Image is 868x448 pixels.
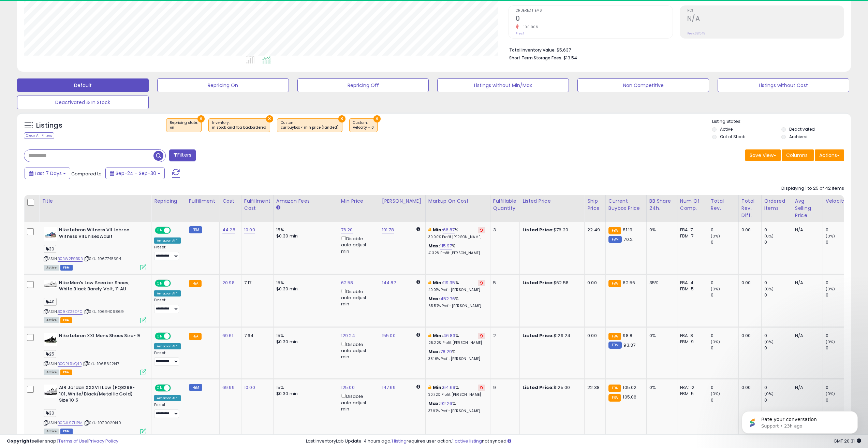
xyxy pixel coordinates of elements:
[680,333,703,339] div: FBA: 8
[680,339,703,345] div: FBM: 9
[44,265,59,271] span: All listings currently available for purchase on Amazon
[25,168,70,179] button: Last 7 Days
[341,227,353,233] a: 76.20
[680,198,705,212] div: Num of Comp.
[212,125,266,130] div: in stock and fba backordered
[276,205,280,211] small: Amazon Fees.
[523,280,579,286] div: $62.58
[341,288,374,307] div: Disable auto adjust min
[711,385,738,391] div: 0
[509,45,839,54] li: $5,637
[519,25,538,30] small: -100.00%
[169,149,196,161] button: Filters
[649,385,672,391] div: 0%
[341,198,376,205] div: Min Price
[826,345,853,351] div: 0
[428,304,485,308] p: 65.57% Profit [PERSON_NAME]
[608,198,644,212] div: Current Buybox Price
[276,286,333,292] div: $0.30 min
[443,332,456,339] a: 46.83
[297,78,429,92] button: Repricing Off
[649,333,672,339] div: 0%
[7,438,118,445] div: seller snap | |
[428,296,485,308] div: %
[154,198,183,205] div: Repricing
[563,55,577,61] span: $13.54
[711,198,736,212] div: Total Rev.
[341,384,355,391] a: 125.00
[244,333,268,339] div: 7.64
[60,265,73,271] span: FBM
[523,279,554,286] b: Listed Price:
[276,385,333,391] div: 15%
[764,286,774,292] small: (0%)
[44,409,56,417] span: 30
[154,351,181,366] div: Preset:
[764,198,789,212] div: Ordered Items
[170,385,181,391] span: OFF
[170,228,181,233] span: OFF
[516,15,672,24] h2: 0
[44,298,57,306] span: 40
[189,280,202,287] small: FBA
[222,227,235,233] a: 44.28
[425,195,490,222] th: The percentage added to the cost of goods (COGS) that forms the calculator for Min & Max prices.
[154,245,181,260] div: Preset:
[711,397,738,403] div: 0
[523,332,554,339] b: Listed Price:
[36,121,62,130] h5: Listings
[306,438,861,445] div: Last InventoryLab Update: 4 hours ago, requires user action, not synced.
[516,31,524,35] small: Prev: 1
[60,317,72,323] span: FBA
[428,400,440,407] b: Max:
[58,420,83,426] a: B0DJL9ZHPM
[523,384,554,391] b: Listed Price:
[44,333,146,375] div: ASIN:
[428,401,485,413] div: %
[623,384,636,391] span: 105.02
[44,317,59,323] span: All listings currently available for purchase on Amazon
[523,227,579,233] div: $76.20
[587,333,600,339] div: 0.00
[712,118,851,125] p: Listing States:
[276,227,333,233] div: 15%
[764,385,792,391] div: 0
[428,227,485,240] div: %
[281,120,339,130] span: Custom:
[826,333,853,339] div: 0
[608,333,621,340] small: FBA
[189,198,217,205] div: Fulfillment
[44,280,146,322] div: ASIN:
[170,125,198,130] div: on
[170,333,181,339] span: OFF
[509,55,562,61] b: Short Term Storage Fees:
[523,198,582,205] div: Listed Price
[687,9,844,13] span: ROI
[222,198,238,205] div: Cost
[786,152,808,159] span: Columns
[587,198,603,212] div: Ship Price
[440,400,453,407] a: 92.26
[428,357,485,361] p: 35.16% Profit [PERSON_NAME]
[623,394,636,400] span: 105.06
[452,438,482,444] a: 1 active listing
[608,227,621,234] small: FBA
[154,298,181,313] div: Preset:
[17,96,149,109] button: Deactivated & In Stock
[795,227,818,233] div: N/A
[826,198,851,205] div: Velocity
[680,227,703,233] div: FBA: 7
[276,339,333,345] div: $0.30 min
[826,239,853,245] div: 0
[58,256,83,262] a: B0BW2P9BSB
[440,295,455,302] a: 452.76
[826,339,835,345] small: (0%)
[433,227,443,233] b: Min:
[24,132,54,139] div: Clear All Filters
[44,385,57,398] img: 412C-K36oXL._SL40_.jpg
[353,120,374,130] span: Custom:
[711,280,738,286] div: 0
[341,235,374,255] div: Disable auto adjust min
[745,149,781,161] button: Save View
